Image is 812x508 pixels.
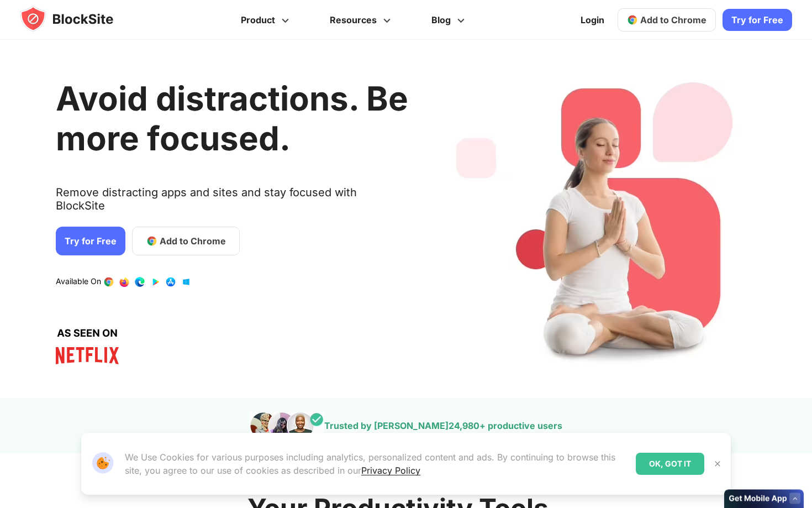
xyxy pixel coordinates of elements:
[56,186,408,221] text: Remove distracting apps and sites and stay focused with BlockSite
[132,227,240,255] a: Add to Chrome
[723,9,792,31] a: Try for Free
[125,451,627,477] p: We Use Cookies for various purposes including analytics, personalized content and ads. By continu...
[250,412,324,439] img: pepole images
[618,8,716,32] a: Add to Chrome
[56,78,408,158] h1: Avoid distractions. Be more focused.
[710,457,725,471] button: Close
[713,459,722,468] img: Close
[56,227,125,255] a: Try for Free
[574,7,611,33] a: Login
[160,234,226,248] span: Add to Chrome
[636,453,704,475] div: OK, GOT IT
[361,465,420,476] a: Privacy Policy
[640,14,706,25] span: Add to Chrome
[627,14,638,25] img: chrome-icon.svg
[56,276,101,287] text: Available On
[20,6,135,32] img: blocksite-icon.5d769676.svg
